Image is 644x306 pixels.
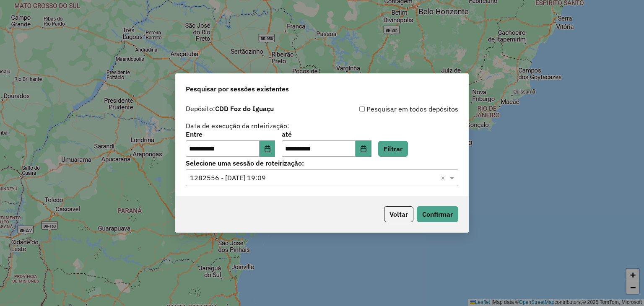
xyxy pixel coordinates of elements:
[356,140,371,157] button: Choose Date
[384,206,413,222] button: Voltar
[186,104,274,114] label: Depósito:
[441,173,448,183] span: Clear all
[215,104,274,113] strong: CDD Foz do Iguaçu
[186,129,275,139] label: Entre
[186,121,289,131] label: Data de execução da roteirização:
[282,129,371,139] label: até
[417,206,458,222] button: Confirmar
[186,158,458,168] label: Selecione uma sessão de roteirização:
[322,104,458,114] div: Pesquisar em todos depósitos
[186,84,289,94] span: Pesquisar por sessões existentes
[260,140,275,157] button: Choose Date
[378,141,408,157] button: Filtrar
